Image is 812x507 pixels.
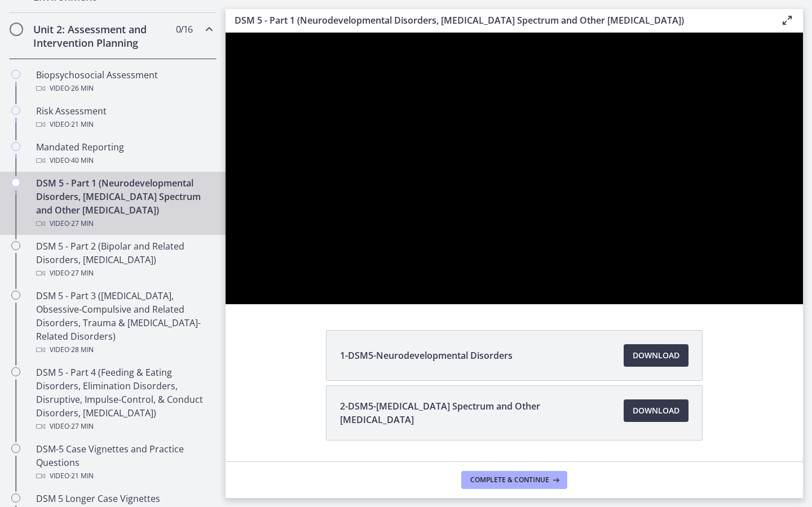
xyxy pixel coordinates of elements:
[36,154,212,167] div: Video
[36,176,212,230] div: DSM 5 - Part 1 (Neurodevelopmental Disorders, [MEDICAL_DATA] Spectrum and Other [MEDICAL_DATA])
[36,442,212,483] div: DSM-5 Case Vignettes and Practice Questions
[470,475,549,484] span: Complete & continue
[36,118,212,131] div: Video
[69,154,94,167] span: · 40 min
[33,23,171,50] h2: Unit 2: Assessment and Intervention Planning
[36,343,212,357] div: Video
[69,469,94,483] span: · 21 min
[36,289,212,357] div: DSM 5 - Part 3 ([MEDICAL_DATA], Obsessive-Compulsive and Related Disorders, Trauma & [MEDICAL_DAT...
[69,82,94,95] span: · 26 min
[36,420,212,433] div: Video
[461,471,567,489] button: Complete & continue
[340,399,610,426] span: 2-DSM5-[MEDICAL_DATA] Spectrum and Other [MEDICAL_DATA]
[235,14,762,27] h3: DSM 5 - Part 1 (Neurodevelopmental Disorders, [MEDICAL_DATA] Spectrum and Other [MEDICAL_DATA])
[36,68,212,95] div: Biopsychosocial Assessment
[36,140,212,167] div: Mandated Reporting
[226,33,803,304] iframe: Video Lesson
[624,399,689,422] a: Download
[340,349,513,362] span: 1-DSM5-Neurodevelopmental Disorders
[36,266,212,280] div: Video
[69,343,94,357] span: · 28 min
[633,404,679,417] span: Download
[69,118,94,131] span: · 21 min
[176,23,192,36] span: 0 / 16
[36,366,212,433] div: DSM 5 - Part 4 (Feeding & Eating Disorders, Elimination Disorders, Disruptive, Impulse-Control, &...
[36,82,212,95] div: Video
[36,217,212,230] div: Video
[633,349,679,362] span: Download
[69,266,94,280] span: · 27 min
[36,239,212,280] div: DSM 5 - Part 2 (Bipolar and Related Disorders, [MEDICAL_DATA])
[69,217,94,230] span: · 27 min
[36,469,212,483] div: Video
[36,104,212,131] div: Risk Assessment
[69,420,94,433] span: · 27 min
[624,344,689,367] a: Download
